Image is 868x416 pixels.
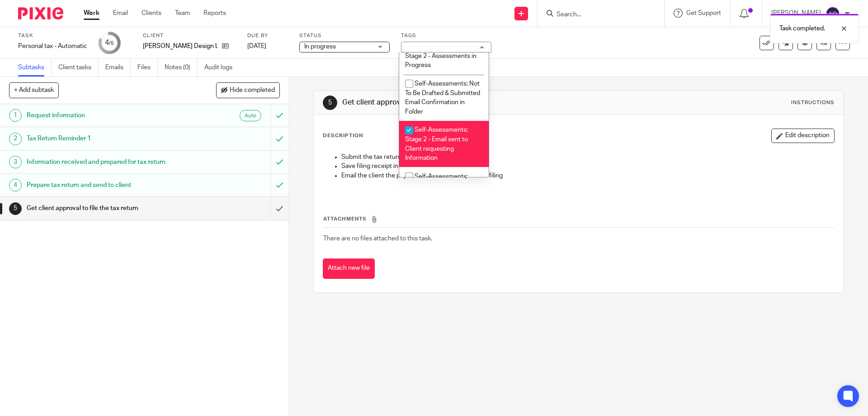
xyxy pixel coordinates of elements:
h1: Information received and prepared for tax return [27,155,183,169]
p: Task completed. [779,24,825,33]
span: Hide completed [230,87,275,94]
span: Self-Assessments: Stage 3 - With [PERSON_NAME] and [PERSON_NAME] for Approval [405,173,468,217]
div: 5 [323,96,337,110]
span: Self-Assessments: Stage 2 - Email sent to Client requesting Information [405,127,468,161]
a: Email [113,9,128,18]
div: 3 [9,156,22,168]
label: Task [18,32,87,39]
a: Reports [203,9,226,18]
h1: Tax Return Reminder 1 [27,132,183,145]
a: Work [84,9,99,18]
span: Self-Assessments: Stage 2 - Assessments in Progress [405,43,476,68]
a: Subtasks [18,59,52,77]
p: Save filing receipt in client folder [341,162,834,171]
div: Auto [240,110,261,121]
button: Edit description [771,129,835,143]
a: Notes (0) [165,59,198,77]
div: Personal tax - Automatic [18,42,87,51]
span: [DATE] [247,43,266,49]
button: Attach new file [323,258,375,279]
a: Emails [105,59,131,77]
h1: Get client approval to file the tax return [342,98,598,107]
label: Status [299,32,390,39]
a: Audit logs [204,59,239,77]
div: 1 [9,109,22,122]
p: [PERSON_NAME] Design Ltd [143,42,217,51]
div: 4 [105,38,114,48]
a: Files [137,59,158,77]
button: + Add subtask [9,82,59,98]
label: Client [143,32,236,39]
h1: Get client approval to file the tax return [27,201,183,215]
p: Description [323,132,363,139]
img: svg%3E [826,6,840,21]
small: /5 [109,41,114,46]
span: Self-Assessments: Not To Be Drafted & Submitted Email Confirmation in Folder [405,81,480,115]
div: Instructions [791,99,835,106]
label: Due by [247,32,288,39]
img: Pixie [18,7,63,19]
div: 5 [9,202,22,215]
span: There are no files attached to this task. [323,235,432,242]
h1: Prepare tax return and send to client [27,178,183,192]
span: In progress [304,43,336,50]
p: Email the client the payment details and the proof of filing [341,171,834,180]
a: Client tasks [58,59,99,77]
a: Team [175,9,190,18]
button: Hide completed [216,82,280,98]
span: Attachments [323,216,367,221]
a: Clients [142,9,161,18]
label: Tags [401,32,491,39]
p: Submit the tax return to HMRC [341,153,834,162]
div: 2 [9,133,22,145]
h1: Request information [27,109,183,122]
div: 4 [9,179,22,191]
